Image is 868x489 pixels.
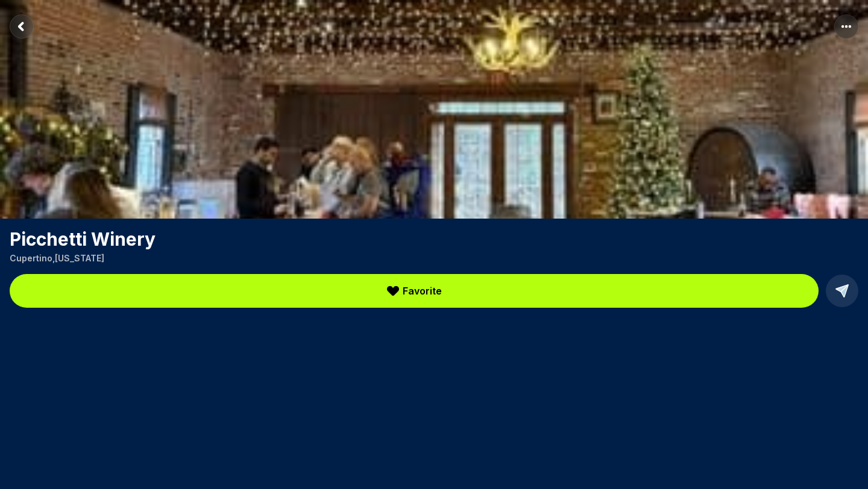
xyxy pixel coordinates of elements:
[10,14,34,39] button: Return to previous page
[10,228,858,250] h1: Picchetti Winery
[834,14,858,39] button: More options
[403,284,442,298] span: Favorite
[10,252,858,264] p: Cupertino , [US_STATE]
[10,274,819,308] button: Favorite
